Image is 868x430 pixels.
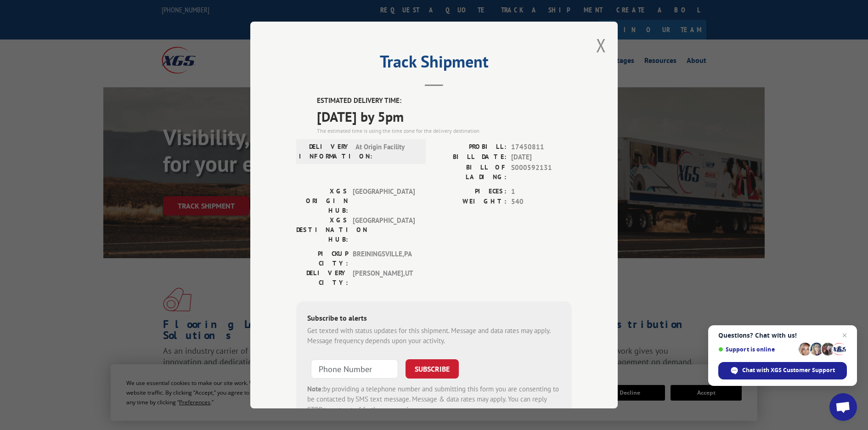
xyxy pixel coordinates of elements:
[353,186,415,215] span: [GEOGRAPHIC_DATA]
[511,141,572,152] span: 17450811
[307,384,323,393] strong: Note:
[307,325,561,346] div: Get texted with status updates for this shipment. Message and data rates may apply. Message frequ...
[406,359,459,378] button: SUBSCRIBE
[296,268,348,287] label: DELIVERY CITY:
[511,162,572,181] span: S000592131
[829,393,857,421] div: Open chat
[839,330,850,341] span: Close chat
[296,215,348,244] label: XGS DESTINATION HUB:
[511,197,572,207] span: 540
[317,106,572,126] span: [DATE] by 5pm
[307,312,561,325] div: Subscribe to alerts
[718,332,847,339] span: Questions? Chat with us!
[307,384,561,415] div: by providing a telephone number and submitting this form you are consenting to be contacted by SM...
[296,186,348,215] label: XGS ORIGIN HUB:
[353,268,415,287] span: [PERSON_NAME] , UT
[317,126,572,135] div: The estimated time is using the time zone for the delivery destination.
[353,249,415,268] span: BREININGSVILLE , PA
[434,197,507,207] label: WEIGHT:
[742,366,835,374] span: Chat with XGS Customer Support
[718,362,847,379] div: Chat with XGS Customer Support
[353,215,415,244] span: [GEOGRAPHIC_DATA]
[718,346,795,353] span: Support is online
[311,359,398,378] input: Phone Number
[596,33,606,57] button: Close modal
[434,186,507,197] label: PIECES:
[296,249,348,268] label: PICKUP CITY:
[296,55,572,73] h2: Track Shipment
[299,141,351,161] label: DELIVERY INFORMATION:
[434,162,507,181] label: BILL OF LADING:
[317,96,572,106] label: ESTIMATED DELIVERY TIME:
[434,141,507,152] label: PROBILL:
[511,152,572,163] span: [DATE]
[434,152,507,163] label: BILL DATE:
[511,186,572,197] span: 1
[355,141,417,161] span: At Origin Facility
